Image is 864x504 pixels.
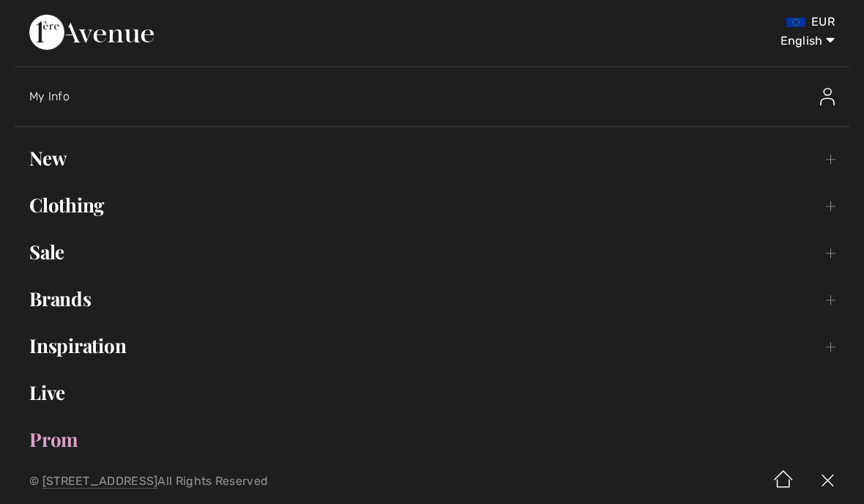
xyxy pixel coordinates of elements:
[15,142,849,174] a: New
[15,236,849,268] a: Sale
[29,89,70,103] span: My Info
[820,88,835,105] img: My Info
[15,423,849,456] a: Prom
[15,189,849,221] a: Clothing
[15,377,849,409] a: Live
[29,73,849,120] a: My InfoMy Info
[29,15,154,50] img: 1ère Avenue
[15,330,849,362] a: Inspiration
[805,459,849,504] img: X
[761,459,805,504] img: Home
[29,476,507,486] p: © All Rights Reserved
[508,15,835,29] div: EUR
[15,283,849,315] a: Brands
